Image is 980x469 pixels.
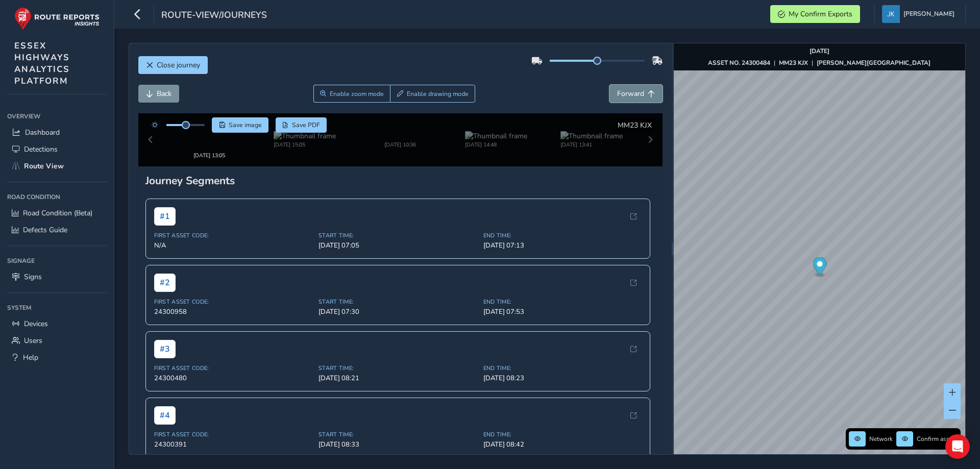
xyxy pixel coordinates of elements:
[274,129,336,138] img: Thumbnail frame
[14,7,100,30] img: rr logo
[465,129,527,138] img: Thumbnail frame
[24,144,58,154] span: Detections
[708,59,770,67] strong: ASSET NO. 24300484
[23,225,67,235] span: Defects Guide
[817,59,930,67] strong: [PERSON_NAME][GEOGRAPHIC_DATA]
[23,353,38,362] span: Help
[154,298,313,307] span: 24300958
[7,205,107,221] a: Road Condition (Beta)
[154,331,176,349] span: # 3
[483,232,642,241] span: [DATE] 07:13
[869,435,893,443] span: Network
[560,138,623,146] div: [DATE] 13:41
[708,59,930,67] div: | |
[7,315,107,332] a: Devices
[154,422,313,430] span: First Asset Code:
[7,189,107,205] div: Road Condition
[882,5,958,23] button: [PERSON_NAME]
[7,300,107,315] div: System
[779,59,808,67] strong: MM23 KJX
[318,298,477,307] span: [DATE] 07:30
[7,349,107,366] a: Help
[23,208,92,218] span: Road Condition (Beta)
[25,128,60,137] span: Dashboard
[318,289,477,297] span: Start Time:
[7,141,107,158] a: Detections
[7,253,107,268] div: Signage
[14,40,70,87] span: ESSEX HIGHWAYS ANALYTICS PLATFORM
[24,161,64,171] span: Route View
[483,298,642,307] span: [DATE] 07:53
[483,289,642,297] span: End Time:
[618,120,652,130] span: MM23 KJX
[138,56,208,74] button: Close journey
[154,232,313,241] span: N/A
[483,364,642,374] span: [DATE] 08:23
[154,223,313,230] span: First Asset Code:
[330,90,384,98] span: Enable zoom mode
[154,398,176,416] span: # 4
[154,264,176,283] span: # 2
[7,268,107,285] a: Signs
[369,129,431,138] img: Thumbnail frame
[770,5,860,23] button: My Confirm Exports
[276,117,327,133] button: PDF
[212,117,268,133] button: Save
[161,9,267,23] span: route-view/journeys
[465,138,527,146] div: [DATE] 14:48
[318,422,477,430] span: Start Time:
[24,272,42,282] span: Signs
[917,435,958,443] span: Confirm assets
[7,109,107,124] div: Overview
[154,198,176,216] span: # 1
[145,164,656,179] div: Journey Segments
[178,129,240,138] img: Thumbnail frame
[154,364,313,374] span: 24300480
[7,124,107,141] a: Dashboard
[7,221,107,238] a: Defects Guide
[945,434,970,459] div: Open Intercom Messenger
[483,422,642,430] span: End Time:
[390,85,475,103] button: Draw
[138,85,179,103] button: Back
[318,364,477,374] span: [DATE] 08:21
[789,9,852,19] span: My Confirm Exports
[810,47,829,55] strong: [DATE]
[7,158,107,175] a: Route View
[178,138,240,146] div: [DATE] 13:05
[609,85,663,103] button: Forward
[154,431,313,440] span: 24300391
[318,355,477,363] span: Start Time:
[7,332,107,349] a: Users
[903,5,954,23] span: [PERSON_NAME]
[157,89,171,98] span: Back
[154,289,313,297] span: First Asset Code:
[318,431,477,440] span: [DATE] 08:33
[318,232,477,241] span: [DATE] 07:05
[617,89,644,98] span: Forward
[882,5,900,23] img: diamond-layout
[274,138,336,146] div: [DATE] 15:05
[229,121,262,129] span: Save image
[292,121,320,129] span: Save PDF
[483,223,642,230] span: End Time:
[24,336,42,345] span: Users
[560,129,623,138] img: Thumbnail frame
[407,90,469,98] span: Enable drawing mode
[24,319,48,329] span: Devices
[483,431,642,440] span: [DATE] 08:42
[154,355,313,363] span: First Asset Code:
[483,355,642,363] span: End Time:
[369,138,431,146] div: [DATE] 10:36
[318,223,477,230] span: Start Time:
[157,60,200,70] span: Close journey
[313,85,390,103] button: Zoom
[813,257,826,278] div: Map marker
